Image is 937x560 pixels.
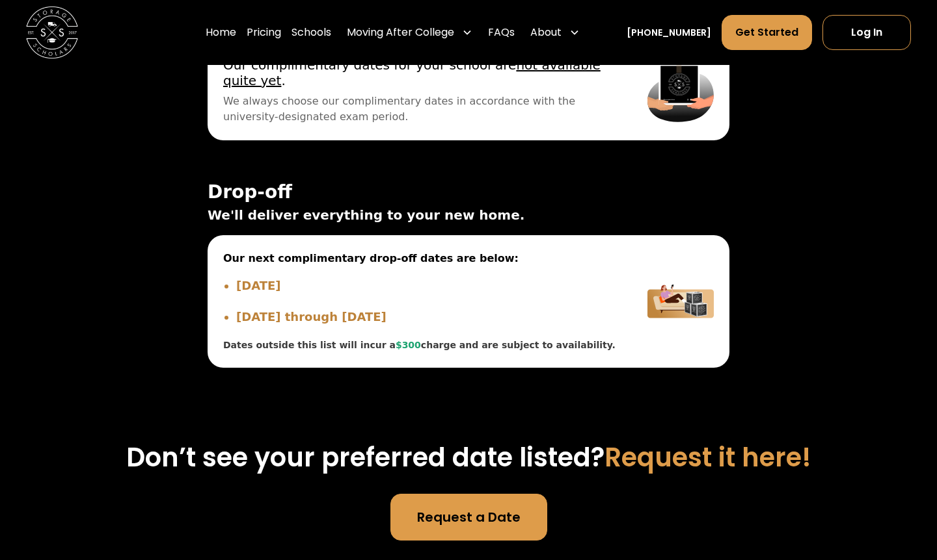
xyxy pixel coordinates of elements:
a: Get Started [722,15,812,50]
u: not available quite yet [223,57,601,88]
span: Our complimentary dates for your school are . [223,57,616,88]
div: Dates outside this list will incur a charge and are subject to availability. [223,338,616,352]
a: Pricing [247,14,281,51]
a: Request a Date [390,494,547,541]
a: Schools [292,14,331,51]
li: [DATE] through [DATE] [236,308,616,325]
span: Request it here! [604,439,811,476]
h3: Don’t see your preferred date listed? [47,442,890,473]
span: Our next complimentary drop-off dates are below: [223,251,616,266]
span: $300 [396,340,421,350]
div: Moving After College [342,14,478,51]
a: FAQs [488,14,515,51]
div: Moving After College [347,25,454,40]
img: Storage Scholars main logo [26,6,78,58]
span: Drop-off [208,182,729,203]
a: Log In [822,15,911,50]
div: About [525,14,585,51]
span: We always choose our complimentary dates in accordance with the university-designated exam period. [223,94,616,125]
img: Delivery Image [647,251,714,352]
div: About [530,25,562,40]
a: [PHONE_NUMBER] [627,26,711,40]
li: [DATE] [236,277,616,294]
a: Home [206,14,236,51]
a: home [26,6,78,58]
img: Pickup Image [647,57,714,125]
span: We'll deliver everything to your new home. [208,205,729,225]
